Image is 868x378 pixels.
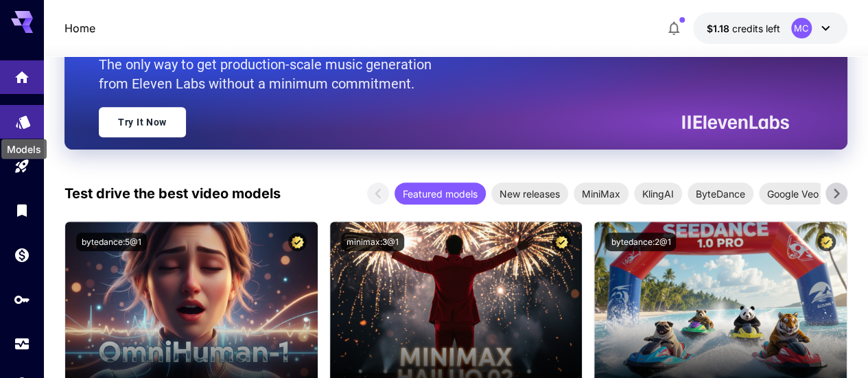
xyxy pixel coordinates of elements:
[574,182,629,204] div: MiniMax
[14,335,30,353] div: Usage
[605,233,676,251] button: bytedance:2@1
[759,187,827,201] span: Google Veo
[707,21,780,36] div: $1.18433
[395,187,486,201] span: Featured models
[64,183,281,204] p: Test drive the best video models
[688,182,753,204] div: ByteDance
[732,23,780,34] span: credits left
[759,182,827,204] div: Google Veo
[64,20,95,36] nav: breadcrumb
[552,233,571,251] button: Certified Model – Vetted for best performance and includes a commercial license.
[15,112,32,129] div: Models
[791,18,812,38] div: MC
[817,233,836,251] button: Certified Model – Vetted for best performance and includes a commercial license.
[14,68,30,85] div: Home
[14,202,30,219] div: Library
[491,182,568,204] div: New releases
[14,246,30,263] div: Wallet
[1,139,47,159] div: Models
[76,233,147,251] button: bytedance:5@1
[491,187,568,201] span: New releases
[99,107,186,137] a: Try It Now
[693,12,847,44] button: $1.18433MC
[634,187,682,201] span: KlingAI
[707,23,732,34] span: $1.18
[14,291,30,308] div: API Keys
[288,233,307,251] button: Certified Model – Vetted for best performance and includes a commercial license.
[64,20,95,36] a: Home
[99,55,442,93] p: The only way to get production-scale music generation from Eleven Labs without a minimum commitment.
[341,233,404,251] button: minimax:3@1
[634,182,682,204] div: KlingAI
[574,187,629,201] span: MiniMax
[14,158,30,175] div: Playground
[688,187,753,201] span: ByteDance
[395,182,486,204] div: Featured models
